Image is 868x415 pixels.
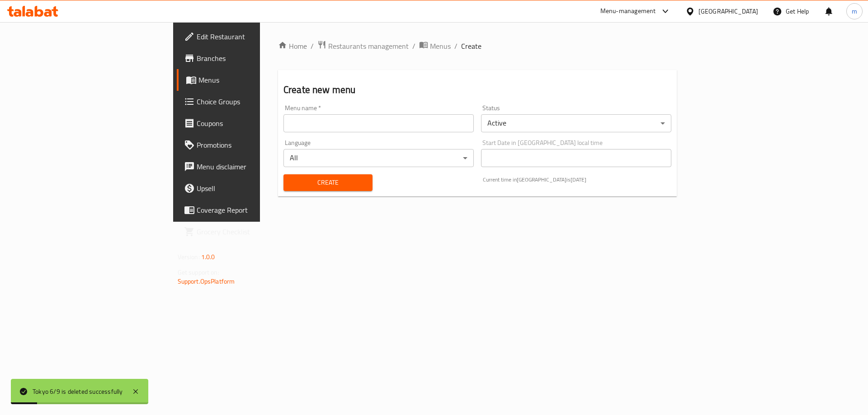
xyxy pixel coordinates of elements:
[852,6,857,16] span: m
[177,221,318,242] a: Grocery Checklist
[283,174,373,191] button: Create
[178,251,200,263] span: Version:
[177,199,318,221] a: Coverage Report
[283,149,474,167] div: All
[328,41,409,51] span: Restaurants management
[177,156,318,177] a: Menu disclaimer
[278,40,677,52] nav: breadcrumb
[197,31,311,42] span: Edit Restaurant
[201,251,215,263] span: 1.0.0
[197,118,311,129] span: Coupons
[317,40,409,52] a: Restaurants management
[177,134,318,156] a: Promotions
[177,112,318,134] a: Coupons
[461,41,481,51] span: Create
[177,47,318,69] a: Branches
[33,387,123,396] div: Tokyo 6/9 is deleted successfully
[483,176,671,184] p: Current time in [GEOGRAPHIC_DATA] is [DATE]
[698,6,758,16] div: [GEOGRAPHIC_DATA]
[197,226,311,237] span: Grocery Checklist
[178,266,219,278] span: Get support on:
[197,140,311,150] span: Promotions
[283,114,474,132] input: Please enter Menu name
[198,75,311,85] span: Menus
[177,26,318,47] a: Edit Restaurant
[197,161,311,172] span: Menu disclaimer
[412,41,415,51] li: /
[481,114,671,132] div: Active
[430,41,451,51] span: Menus
[197,96,311,107] span: Choice Groups
[197,183,311,194] span: Upsell
[454,41,458,51] li: /
[291,177,365,188] span: Create
[177,177,318,199] a: Upsell
[419,40,451,52] a: Menus
[177,69,318,91] a: Menus
[283,83,671,97] h2: Create new menu
[178,275,235,287] a: Support.OpsPlatform
[600,6,656,17] div: Menu-management
[197,53,311,64] span: Branches
[177,91,318,112] a: Choice Groups
[197,205,311,215] span: Coverage Report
